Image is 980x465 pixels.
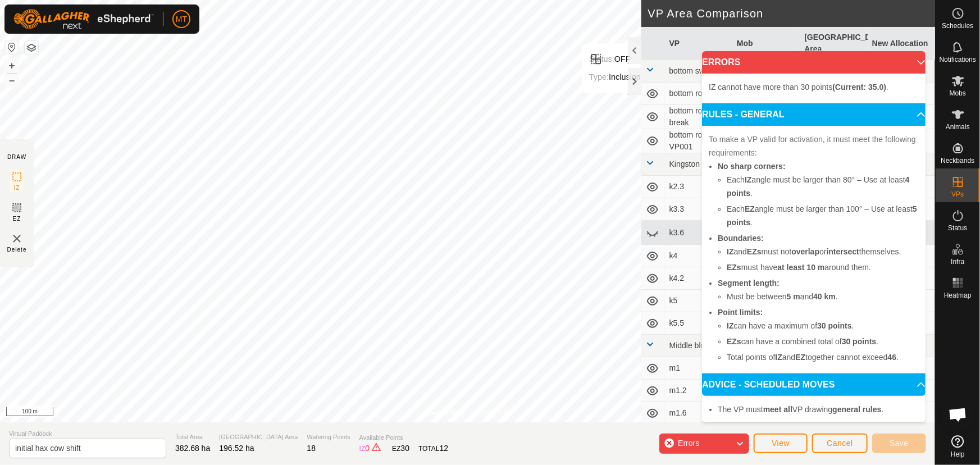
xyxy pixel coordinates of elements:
img: Gallagher Logo [13,9,154,29]
span: Help [951,451,965,458]
b: general rules [832,405,881,414]
b: Segment length: [718,279,780,288]
span: Infra [951,258,964,265]
td: k3.6 [665,221,732,245]
td: m1.2 [665,380,732,402]
span: Delete [7,245,27,254]
td: k5.5 [665,312,732,335]
b: intersect [826,247,859,256]
span: Schedules [942,22,973,29]
b: IZ [745,175,751,184]
button: Map Layers [25,41,38,54]
b: (Current: 35.0) [832,83,886,92]
span: IZ cannot have more than 30 points . [709,83,888,92]
span: IZ [14,184,20,192]
td: k3.3 [665,198,732,221]
td: k5 [665,290,732,312]
button: Save [872,434,926,453]
span: bottom swamp rocks [669,66,741,75]
button: + [5,59,19,72]
b: 30 points [817,321,851,330]
span: ERRORS [702,58,740,67]
label: Type: [589,72,609,81]
div: DRAW [7,153,26,161]
span: VPs [951,191,964,198]
div: TOTAL [418,443,448,454]
b: Boundaries: [718,234,764,243]
b: 40 km [813,292,836,301]
b: meet all [763,405,792,414]
span: Save [890,439,909,448]
span: Notifications [940,56,976,63]
span: 30 [401,444,410,453]
b: 4 points [727,175,910,198]
span: Cancel [827,439,853,448]
td: bottom rock-VP001 [665,129,732,153]
td: k4 [665,245,732,267]
li: can have a combined total of . [727,335,919,348]
h2: VP Area Comparison [648,7,936,20]
button: Cancel [812,434,868,453]
b: No sharp corners: [718,162,786,171]
div: EZ [392,443,409,454]
b: Point limits: [718,308,763,317]
p-accordion-content: ERRORS [702,74,926,103]
span: Status [948,225,967,231]
span: RULES - GENERAL [702,110,785,119]
p-accordion-header: ERRORS [702,51,926,74]
td: m1 [665,357,732,380]
div: OFF [589,52,662,66]
button: View [754,434,808,453]
span: [GEOGRAPHIC_DATA] Area [219,432,298,442]
b: 30 points [842,337,876,346]
span: Animals [946,124,970,130]
span: Total Area [175,432,210,442]
th: VP [665,27,732,60]
li: The VP can be placed . [718,418,919,432]
td: k2.3 [665,176,732,198]
li: can have a maximum of . [727,319,919,332]
b: first [731,421,746,430]
span: Errors [678,439,699,448]
li: Total points of and together cannot exceed . [727,350,919,364]
b: EZs [727,337,741,346]
div: Open chat [941,398,975,431]
span: ADVICE - SCHEDULED MOVES [702,380,835,389]
b: IZ [775,353,782,362]
span: Heatmap [944,292,972,299]
a: Contact Us [478,408,512,418]
span: View [772,439,790,448]
img: VP [10,232,24,245]
p-accordion-header: ADVICE - SCHEDULED MOVES [702,373,926,396]
span: MT [176,13,187,25]
td: bottom rock break [665,105,732,129]
td: bottom rock [665,83,732,105]
span: EZ [13,215,21,223]
li: Must be between and . [727,290,919,303]
b: EZs [727,263,741,272]
span: 196.52 ha [219,444,254,453]
a: Privacy Policy [423,408,465,418]
td: k4.2 [665,267,732,290]
span: Virtual Paddock [9,429,166,439]
button: – [5,74,19,87]
th: New Allocation [868,27,935,60]
b: 5 m [787,292,800,301]
li: Each angle must be larger than 100° – Use at least . [727,202,919,229]
span: Available Points [359,433,449,443]
b: 5 points [727,204,917,227]
span: 12 [440,444,449,453]
b: EZ [745,204,755,213]
th: Mob [732,27,800,60]
span: Kingston creek [669,159,722,168]
span: To make a VP valid for activation, it must meet the following requirements: [709,135,916,157]
span: Mobs [950,90,966,97]
b: at least 10 m [777,263,824,272]
span: 0 [365,444,370,453]
li: and must not or themselves. [727,245,919,258]
b: overlap [791,247,819,256]
th: [GEOGRAPHIC_DATA] Area [800,27,867,60]
div: IZ [359,443,383,454]
div: Inclusion Zone [589,70,662,84]
li: Each angle must be larger than 80° – Use at least . [727,173,919,200]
